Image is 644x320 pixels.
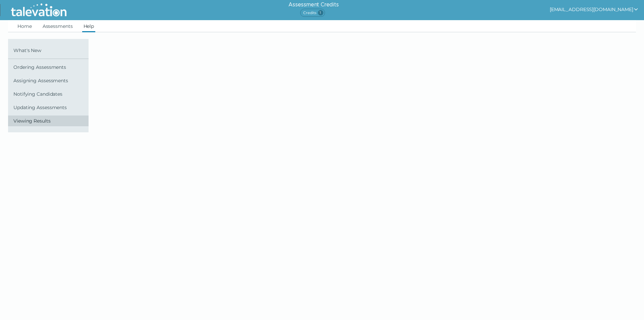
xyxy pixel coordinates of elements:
a: Home [16,20,33,32]
span: Updating Assessments [13,105,86,110]
img: Talevation_Logo_Transparent_white.png [8,2,69,18]
a: Assessments [41,20,74,32]
a: Help [82,20,96,32]
h6: Assessment Credits [288,1,338,9]
span: Viewing Results [13,118,86,124]
span: Credits [300,9,325,17]
span: What's New [13,48,86,53]
span: 1 [318,10,323,15]
span: Ordering Assessments [13,64,86,70]
span: Assigning Assessments [13,78,86,83]
button: show user actions [550,5,639,13]
span: Notifying Candidates [13,91,86,97]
